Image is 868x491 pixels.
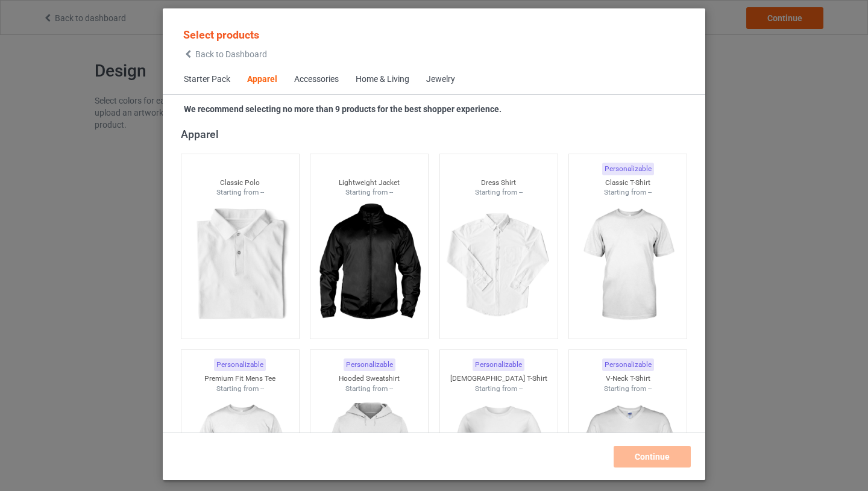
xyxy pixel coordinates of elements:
[310,187,428,198] div: Starting from --
[473,358,524,371] div: Personalizable
[569,178,687,188] div: Classic T-Shirt
[214,358,266,371] div: Personalizable
[181,384,299,394] div: Starting from --
[344,358,395,371] div: Personalizable
[574,198,682,333] img: regular.jpg
[440,187,558,198] div: Starting from --
[310,384,428,394] div: Starting from --
[247,73,277,86] div: Apparel
[356,73,409,86] div: Home & Living
[181,187,299,198] div: Starting from --
[294,73,339,86] div: Accessories
[183,28,259,41] span: Select products
[181,374,299,384] div: Premium Fit Mens Tee
[315,198,423,333] img: regular.jpg
[602,358,654,371] div: Personalizable
[445,198,553,333] img: regular.jpg
[310,374,428,384] div: Hooded Sweatshirt
[569,187,687,198] div: Starting from --
[440,384,558,394] div: Starting from --
[440,178,558,188] div: Dress Shirt
[310,178,428,188] div: Lightweight Jacket
[440,374,558,384] div: [DEMOGRAPHIC_DATA] T-Shirt
[569,384,687,394] div: Starting from --
[195,49,267,59] span: Back to Dashboard
[426,73,455,86] div: Jewelry
[186,198,294,333] img: regular.jpg
[181,178,299,188] div: Classic Polo
[181,127,693,141] div: Apparel
[175,65,239,94] span: Starter Pack
[602,163,654,175] div: Personalizable
[569,374,687,384] div: V-Neck T-Shirt
[184,104,502,114] strong: We recommend selecting no more than 9 products for the best shopper experience.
